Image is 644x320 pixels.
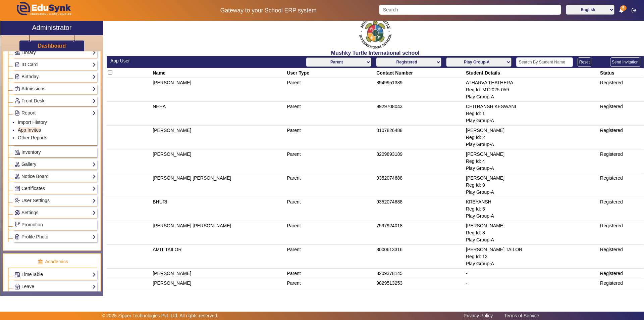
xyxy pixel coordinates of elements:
td: 8000613316 [375,245,465,269]
td: 9352074688 [375,173,465,197]
h5: Gateway to your School ERP system [165,7,372,14]
div: [PERSON_NAME] [466,175,598,182]
td: Parent [286,102,375,126]
td: Parent [286,126,375,149]
td: Parent [286,278,375,288]
td: [PERSON_NAME] [152,78,286,102]
div: Reg Id: 5 [466,205,598,213]
div: [PERSON_NAME] TAILOR [466,246,598,253]
td: Registered [599,102,644,126]
span: 5 [620,5,627,11]
div: [PERSON_NAME] [466,222,598,229]
span: Inventory [21,149,41,155]
div: Play Group-A [466,141,598,148]
img: f2cfa3ea-8c3d-4776-b57d-4b8cb03411bc [359,15,392,50]
a: App Invites [18,127,41,133]
td: Registered [599,126,644,149]
td: Registered [599,78,644,102]
div: ATHARVA THATHERA [466,79,598,86]
div: Play Group-A [466,260,598,267]
td: Parent [286,269,375,278]
div: Reg Id: 13 [466,253,598,260]
td: Registered [599,245,644,269]
div: - [466,280,598,287]
td: [PERSON_NAME] [152,278,286,288]
a: Promotion [14,221,96,229]
img: Inventory.png [15,150,20,155]
div: Play Group-A [466,189,598,196]
td: Registered [599,221,644,245]
div: Play Group-A [466,117,598,124]
td: Parent [286,149,375,173]
div: - [466,270,598,277]
td: [PERSON_NAME] [PERSON_NAME] [152,173,286,197]
h3: Dashboard [38,43,66,49]
a: Terms of Service [501,311,542,320]
td: Registered [599,197,644,221]
td: 8209893189 [375,149,465,173]
td: 9929708043 [375,102,465,126]
div: Reg Id: 4 [466,158,598,165]
a: Import History [18,120,47,125]
h2: Mushky Turtle International school [107,50,644,56]
td: 9352074688 [375,197,465,221]
td: 9829513253 [375,278,465,288]
td: 8209378145 [375,269,465,278]
td: Parent [286,173,375,197]
img: Branchoperations.png [15,222,20,227]
p: Academics [8,258,97,265]
div: Play Group-A [466,165,598,172]
td: Parent [286,78,375,102]
p: © 2025 Zipper Technologies Pvt. Ltd. All rights reserved. [102,312,219,319]
button: Send Invitation [610,57,640,67]
input: Search [379,5,561,15]
td: 7597924018 [375,221,465,245]
td: Parent [286,245,375,269]
th: User Type [286,68,375,78]
div: Reg Id: 9 [466,182,598,189]
td: Registered [599,149,644,173]
td: Parent [286,197,375,221]
div: [PERSON_NAME] [466,151,598,158]
th: Contact Number [375,68,465,78]
td: BHURI [152,197,286,221]
td: NEHA [152,102,286,126]
a: Dashboard [38,42,66,49]
div: Play Group-A [466,213,598,220]
a: Administrator [0,21,103,35]
a: Other Reports [18,135,47,140]
td: AMIT TAILOR [152,245,286,269]
div: Reg Id: 1 [466,110,598,117]
th: Status [599,68,644,78]
td: Parent [286,221,375,245]
div: App User [110,57,372,64]
span: Promotion [21,222,43,227]
td: [PERSON_NAME] [152,149,286,173]
img: academic.png [37,259,43,265]
td: Registered [599,173,644,197]
th: Name [152,68,286,78]
input: Search By Student Name [516,57,573,67]
div: KREYANSH [466,198,598,205]
td: 8949951389 [375,78,465,102]
a: Inventory [14,148,96,156]
div: CHITRANSH KESWANI [466,103,598,110]
div: Reg Id: 8 [466,229,598,236]
td: [PERSON_NAME] [152,269,286,278]
div: Play Group-A [466,236,598,243]
td: [PERSON_NAME] [152,126,286,149]
h2: Administrator [32,24,72,32]
div: Play Group-A [466,93,598,100]
div: [PERSON_NAME] [466,127,598,134]
th: Student Details [465,68,599,78]
a: Privacy Policy [460,311,496,320]
div: Reg Id: 2 [466,134,598,141]
td: Registered [599,269,644,278]
td: 8107826488 [375,126,465,149]
button: Reset [578,57,591,67]
td: Registered [599,278,644,288]
td: [PERSON_NAME] [PERSON_NAME] [152,221,286,245]
div: Reg Id: MT2025-059 [466,86,598,93]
